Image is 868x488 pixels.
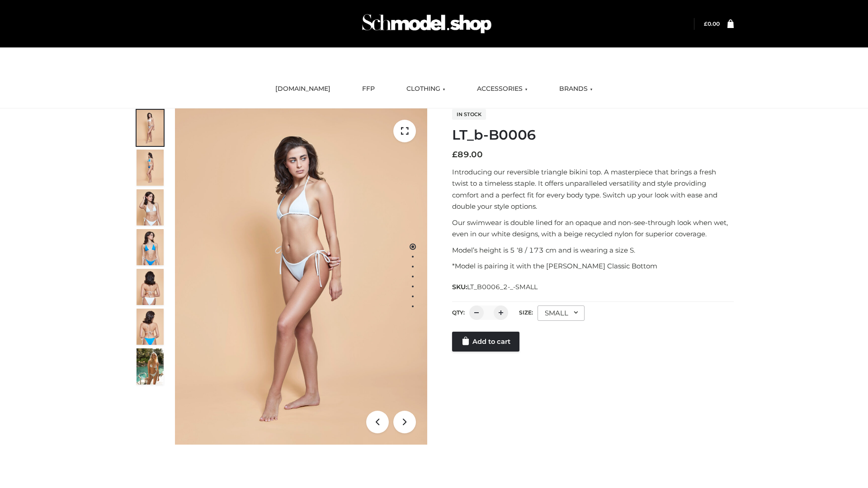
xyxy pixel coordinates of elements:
p: Introducing our reversible triangle bikini top. A masterpiece that brings a fresh twist to a time... [452,166,734,212]
label: Size: [519,309,533,316]
p: *Model is pairing it with the [PERSON_NAME] Classic Bottom [452,260,734,272]
label: QTY: [452,309,465,316]
img: ArielClassicBikiniTop_CloudNine_AzureSky_OW114ECO_7-scaled.jpg [137,269,164,305]
span: SKU: [452,282,538,292]
a: £0.00 [704,20,720,27]
a: Add to cart [452,332,519,352]
span: £ [704,20,708,27]
div: SMALL [538,305,585,321]
p: Our swimwear is double lined for an opaque and non-see-through look when wet, even in our white d... [452,217,734,240]
img: ArielClassicBikiniTop_CloudNine_AzureSky_OW114ECO_2-scaled.jpg [137,150,164,186]
bdi: 0.00 [704,20,720,27]
h1: LT_b-B0006 [452,127,734,143]
bdi: 89.00 [452,150,483,160]
span: £ [452,150,458,160]
img: ArielClassicBikiniTop_CloudNine_AzureSky_OW114ECO_4-scaled.jpg [137,229,164,265]
img: Arieltop_CloudNine_AzureSky2.jpg [137,348,164,385]
img: ArielClassicBikiniTop_CloudNine_AzureSky_OW114ECO_8-scaled.jpg [137,309,164,345]
img: ArielClassicBikiniTop_CloudNine_AzureSky_OW114ECO_1 [175,108,427,445]
p: Model’s height is 5 ‘8 / 173 cm and is wearing a size S. [452,244,734,256]
span: In stock [452,109,486,120]
img: ArielClassicBikiniTop_CloudNine_AzureSky_OW114ECO_1-scaled.jpg [137,110,164,146]
img: Schmodel Admin 964 [359,6,495,42]
img: ArielClassicBikiniTop_CloudNine_AzureSky_OW114ECO_3-scaled.jpg [137,189,164,225]
a: [DOMAIN_NAME] [269,79,337,99]
span: LT_B0006_2-_-SMALL [467,283,538,291]
a: BRANDS [552,79,599,99]
a: CLOTHING [400,79,452,99]
a: ACCESSORIES [470,79,534,99]
a: FFP [355,79,382,99]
